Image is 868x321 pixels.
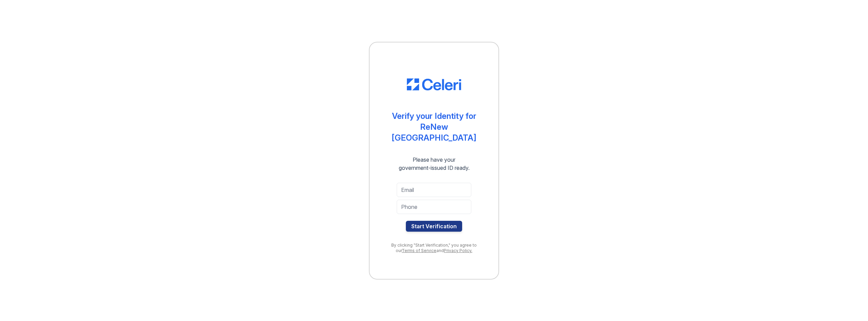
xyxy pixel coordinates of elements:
div: Please have your government-issued ID ready. [387,156,482,172]
button: Start Verification [406,221,462,232]
a: Terms of Service [402,248,436,253]
div: By clicking "Start Verification," you agree to our and [383,243,485,253]
div: Verify your Identity for ReNew [GEOGRAPHIC_DATA] [383,111,485,143]
input: Email [397,183,471,197]
a: Privacy Policy. [444,248,472,253]
img: CE_Logo_Blue-a8612792a0a2168367f1c8372b55b34899dd931a85d93a1a3d3e32e68fde9ad4.png [407,78,461,91]
input: Phone [397,200,471,214]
